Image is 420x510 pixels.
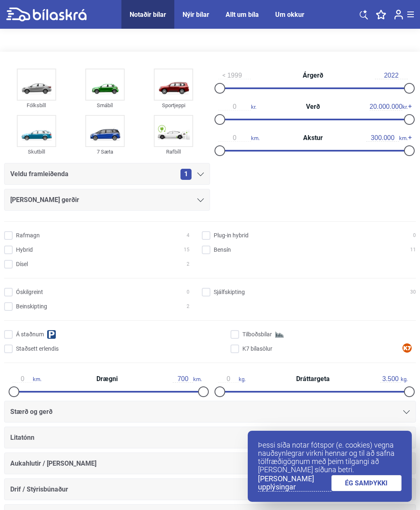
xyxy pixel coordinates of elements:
[85,101,125,110] div: Smábíl
[304,103,322,110] span: Verð
[301,72,325,79] span: Árgerð
[187,231,189,240] span: 4
[258,475,331,492] a: [PERSON_NAME] upplýsingar
[331,475,402,491] a: ÉG SAMÞYKKI
[214,246,231,254] span: Bensín
[410,288,416,296] span: 30
[10,484,68,495] span: Drif / Stýrisbúnaður
[130,11,166,18] a: Notaðir bílar
[187,302,189,311] span: 2
[218,375,246,383] span: kg.
[214,231,249,240] span: Plug-in hybrid
[242,345,272,353] span: K7 bílasölur
[184,246,189,254] span: 15
[16,288,43,296] span: Óskilgreint
[301,135,325,141] span: Akstur
[394,9,403,20] img: user-login.svg
[16,246,33,254] span: Hybrid
[294,376,332,382] span: Dráttargeta
[275,11,304,18] a: Um okkur
[10,194,79,206] span: [PERSON_NAME] gerðir
[154,101,193,110] div: Sportjeppi
[180,169,192,180] span: 1
[10,432,34,443] span: Litatónn
[413,231,416,240] span: 0
[17,101,56,110] div: Fólksbíll
[85,147,125,156] div: 7 Sæta
[10,458,96,469] span: Aukahlutir / [PERSON_NAME]
[218,134,260,142] span: km.
[380,375,408,383] span: kg.
[17,147,56,156] div: Skutbíll
[218,103,256,110] span: kr.
[16,260,28,269] span: Dísel
[10,406,52,418] span: Stærð og gerð
[214,288,245,296] span: Sjálfskipting
[187,260,189,269] span: 2
[154,147,193,156] div: Rafbíll
[183,11,209,18] a: Nýir bílar
[258,441,402,474] p: Þessi síða notar fótspor (e. cookies) vegna nauðsynlegrar virkni hennar og til að safna tölfræðig...
[187,288,189,296] span: 0
[410,246,416,254] span: 11
[16,231,40,240] span: Rafmagn
[12,375,41,383] span: km.
[94,376,120,382] span: Drægni
[370,103,408,110] span: kr.
[16,345,59,353] span: Staðsett erlendis
[16,302,47,311] span: Beinskipting
[242,330,272,339] span: Tilboðsbílar
[173,375,202,383] span: km.
[16,330,44,339] span: Á staðnum
[226,11,259,18] a: Allt um bíla
[10,168,68,180] span: Veldu framleiðenda
[366,134,408,142] span: km.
